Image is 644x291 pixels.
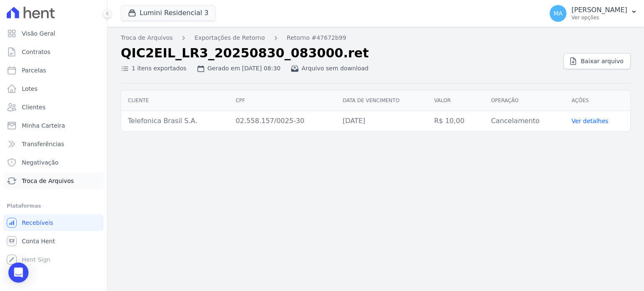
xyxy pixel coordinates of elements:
a: Visão Geral [3,25,104,42]
span: Visão Geral [22,29,55,38]
a: Contratos [3,44,104,60]
button: MA [PERSON_NAME] Ver opções [543,2,644,25]
nav: Breadcrumb [121,33,631,42]
td: Telefonica Brasil S.A. [121,111,229,131]
span: Contratos [22,48,50,56]
a: Transferências [3,136,104,152]
td: R$ 10,00 [428,111,485,131]
a: Lotes [3,80,104,97]
th: Operação [484,90,565,111]
a: Exportações de Retorno [195,33,265,42]
a: Baixar arquivo [563,53,631,69]
a: Recebíveis [3,214,104,231]
h2: QIC2EIL_LR3_20250830_083000.ret [121,46,557,61]
div: 1 itens exportados [121,64,187,73]
span: Conta Hent [22,237,55,245]
span: Transferências [22,140,64,148]
span: Recebíveis [22,219,53,227]
a: Retorno #47672b99 [287,33,346,42]
th: Ações [565,90,630,111]
div: Gerado em [DATE] 08:30 [197,64,281,73]
a: Troca de Arquivos [121,33,173,42]
td: [DATE] [336,111,427,131]
th: CPF [229,90,336,111]
th: Valor [428,90,485,111]
div: Plataformas [7,201,100,211]
th: Cliente [121,90,229,111]
a: Negativação [3,154,104,171]
span: Lotes [22,85,38,93]
span: Baixar arquivo [581,57,623,65]
a: Troca de Arquivos [3,173,104,189]
th: Data de vencimento [336,90,427,111]
span: Clientes [22,103,45,111]
span: MA [553,10,563,16]
p: Ver opções [571,14,627,21]
a: Clientes [3,99,104,116]
a: Ver detalhes [571,118,608,124]
span: Minha Carteira [22,121,65,130]
button: Lumini Residencial 3 [121,5,216,21]
p: [PERSON_NAME] [571,6,627,14]
div: Arquivo sem download [291,64,369,73]
a: Conta Hent [3,233,104,250]
a: Minha Carteira [3,117,104,134]
td: Cancelamento [484,111,565,131]
a: Parcelas [3,62,104,79]
div: Open Intercom Messenger [8,263,29,283]
span: Troca de Arquivos [22,177,74,185]
span: Parcelas [22,66,46,75]
span: Negativação [22,158,59,167]
td: 02.558.157/0025-30 [229,111,336,131]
